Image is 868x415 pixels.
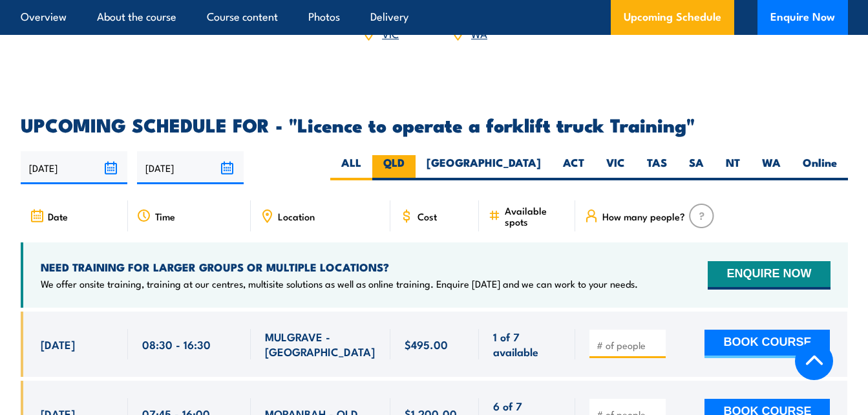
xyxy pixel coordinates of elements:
span: Location [278,211,315,222]
label: TAS [636,155,678,180]
label: ACT [552,155,595,180]
span: How many people? [602,211,685,222]
span: 1 of 7 available [493,329,561,359]
label: NT [715,155,751,180]
label: VIC [595,155,636,180]
span: Date [48,211,68,222]
span: Time [155,211,175,222]
span: 08:30 - 16:30 [142,337,211,352]
span: MULGRAVE - [GEOGRAPHIC_DATA] [265,329,376,359]
label: QLD [372,155,416,180]
label: ALL [330,155,372,180]
input: To date [137,151,244,184]
input: From date [21,151,127,184]
p: We offer onsite training, training at our centres, multisite solutions as well as online training... [41,277,638,290]
button: BOOK COURSE [704,330,830,358]
button: ENQUIRE NOW [708,261,830,290]
label: Online [792,155,848,180]
label: [GEOGRAPHIC_DATA] [416,155,552,180]
input: # of people [597,339,661,352]
label: WA [751,155,792,180]
label: SA [678,155,715,180]
h2: UPCOMING SCHEDULE FOR - "Licence to operate a forklift truck Training" [21,116,848,133]
span: $495.00 [405,337,448,352]
h4: NEED TRAINING FOR LARGER GROUPS OR MULTIPLE LOCATIONS? [41,260,638,274]
span: Available spots [505,205,566,227]
span: Cost [418,211,437,222]
span: [DATE] [41,337,75,352]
